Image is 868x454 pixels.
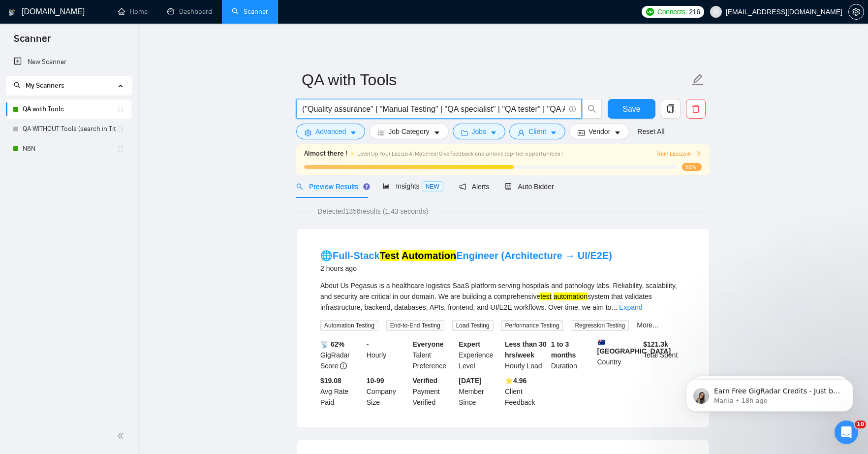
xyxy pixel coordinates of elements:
[117,105,124,113] span: holder
[320,320,378,331] span: Automation Testing
[365,339,411,371] div: Hourly
[23,119,117,139] a: QA WITHOUT Tools (search in Titles)
[457,339,503,371] div: Experience Level
[461,129,468,136] span: folder
[296,183,303,190] span: search
[23,99,117,119] a: QA with Tools
[117,431,127,441] span: double-left
[661,104,680,113] span: copy
[549,339,595,371] div: Duration
[589,126,610,137] span: Vendor
[118,7,148,16] a: homeHome
[459,183,490,191] span: Alerts
[6,32,59,52] span: Scanner
[696,151,702,157] span: right
[422,181,443,192] span: NEW
[505,183,554,191] span: Auto Bidder
[8,4,15,20] img: logo
[855,421,866,428] span: 10
[682,163,702,171] span: 56%
[305,129,311,136] span: setting
[569,106,576,112] span: info-circle
[656,149,702,159] button: Train Laziza AI
[503,375,549,408] div: Client Feedback
[550,129,557,136] span: caret-down
[320,377,341,385] b: $19.08
[583,104,601,113] span: search
[6,139,131,159] li: N8N
[641,339,687,371] div: Total Spent
[6,119,131,139] li: QA WITHOUT Tools (search in Titles)
[434,129,440,136] span: caret-down
[413,340,444,348] b: Everyone
[686,104,705,113] span: delete
[472,126,487,137] span: Jobs
[357,150,563,157] span: Level Up Your Laziza AI Matches! Give feedback and unlock top-tier opportunities !
[578,129,585,136] span: idcard
[637,321,658,329] a: More...
[383,183,390,190] span: area-chart
[835,421,858,444] iframe: Intercom live chat
[505,340,547,359] b: Less than 30 hrs/week
[369,124,448,139] button: barsJob Categorycaret-down
[6,52,131,72] li: New Scanner
[597,339,671,355] b: [GEOGRAPHIC_DATA]
[302,67,689,92] input: Scanner name...
[14,52,124,72] a: New Scanner
[402,250,456,261] mark: Automation
[320,280,685,313] div: About Us Pegasus is a healthcare logistics SaaS platform serving hospitals and pathology labs. Re...
[296,124,365,139] button: settingAdvancedcaret-down
[598,339,605,346] img: 🇦🇺
[318,375,365,408] div: Avg Rate Paid
[411,339,457,371] div: Talent Preference
[117,145,124,153] span: holder
[453,124,506,139] button: folderJobscaret-down
[622,103,640,115] span: Save
[686,99,706,119] button: delete
[671,358,868,427] iframe: Intercom notifications message
[713,8,719,15] span: user
[509,124,565,139] button: userClientcaret-down
[320,262,612,274] div: 2 hours ago
[459,340,480,348] b: Expert
[518,129,525,136] span: user
[302,103,565,115] input: Search Freelance Jobs...
[661,99,681,119] button: copy
[296,183,367,191] span: Preview Results
[367,340,369,348] b: -
[26,81,64,90] span: My Scanners
[848,8,864,16] a: setting
[23,139,117,159] a: N8N
[637,126,664,137] a: Reset All
[167,7,212,16] a: dashboardDashboard
[540,292,552,300] mark: test
[6,99,131,119] li: QA with Tools
[310,206,435,217] span: Detected 1356 results (1.43 seconds)
[505,377,527,385] b: ⭐️ 4.96
[849,8,864,16] span: setting
[646,8,654,16] img: upwork-logo.png
[411,375,457,408] div: Payment Verified
[554,292,588,300] mark: automation
[320,340,344,348] b: 📡 62%
[571,320,629,331] span: Regression Testing
[232,7,268,16] a: searchScanner
[614,129,621,136] span: caret-down
[459,377,481,385] b: [DATE]
[619,303,642,311] a: Expand
[643,340,668,348] b: $ 121.3k
[505,183,512,190] span: robot
[691,73,704,86] span: edit
[457,375,503,408] div: Member Since
[657,6,687,17] span: Connects:
[383,182,443,190] span: Insights
[315,126,346,137] span: Advanced
[14,82,21,89] span: search
[367,377,384,385] b: 10-99
[365,375,411,408] div: Company Size
[595,339,642,371] div: Country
